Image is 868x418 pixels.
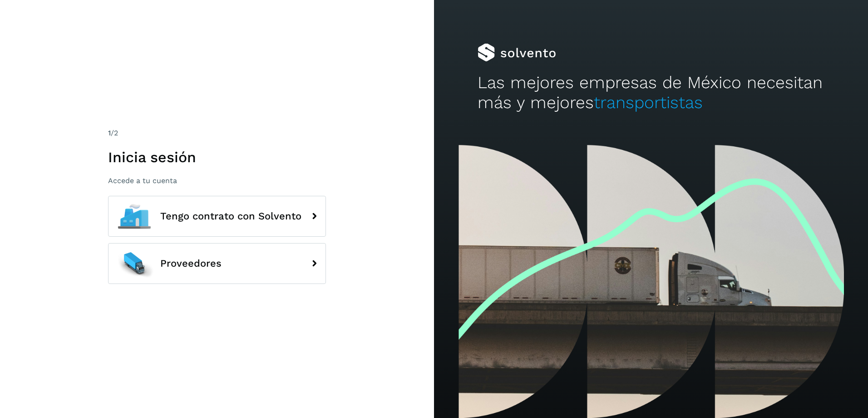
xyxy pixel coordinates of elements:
[108,129,111,137] span: 1
[108,128,326,139] div: /2
[160,258,222,269] span: Proveedores
[108,176,326,185] p: Accede a tu cuenta
[108,196,326,237] button: Tengo contrato con Solvento
[160,211,301,222] span: Tengo contrato con Solvento
[478,73,825,113] h2: Las mejores empresas de México necesitan más y mejores
[594,93,703,112] span: transportistas
[108,149,326,166] h1: Inicia sesión
[108,243,326,284] button: Proveedores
